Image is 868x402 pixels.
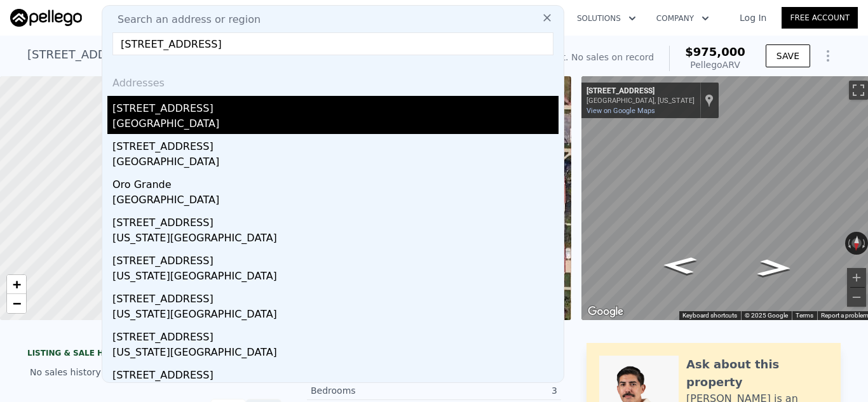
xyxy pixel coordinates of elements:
a: Terms [796,312,813,319]
div: [GEOGRAPHIC_DATA], [US_STATE] [587,97,695,105]
path: Go West, W 78th Pl [743,255,806,281]
div: [STREET_ADDRESS] [112,325,559,345]
div: [US_STATE][GEOGRAPHIC_DATA] [112,231,559,248]
button: Solutions [567,7,646,30]
button: Company [646,7,719,30]
div: Oro Grande [112,172,559,192]
a: View on Google Maps [587,107,655,115]
button: Toggle fullscreen view [849,81,868,100]
div: No sales history record for this property. [27,361,281,384]
div: [STREET_ADDRESS] [112,134,559,154]
span: © 2025 Google [745,312,788,319]
img: Pellego [10,9,82,27]
a: Open this area in Google Maps (opens a new window) [585,304,627,320]
div: [STREET_ADDRESS] [112,363,559,383]
path: Go East, W 78th Pl [648,253,712,278]
div: Pellego ARV [685,58,745,71]
span: Search an address or region [107,12,261,27]
button: Show Options [815,43,841,69]
a: Zoom in [7,275,26,294]
div: [STREET_ADDRESS] [112,210,559,231]
div: [GEOGRAPHIC_DATA] [112,192,559,210]
button: Zoom in [847,268,866,287]
button: Rotate counterclockwise [845,232,852,255]
a: Log In [724,11,782,24]
div: LISTING & SALE HISTORY [27,348,281,361]
div: Off Market. No sales on record [519,51,654,64]
div: [STREET_ADDRESS] [587,86,695,97]
div: [STREET_ADDRESS] , [GEOGRAPHIC_DATA] , CA 90043 [27,46,332,64]
button: Rotate clockwise [861,232,868,255]
div: [GEOGRAPHIC_DATA] [112,154,559,172]
span: $975,000 [685,45,745,58]
div: Addresses [107,65,559,96]
button: Reset the view [851,231,862,255]
button: SAVE [766,44,810,67]
div: 3 [434,384,557,397]
img: Google [585,304,627,320]
div: [US_STATE][GEOGRAPHIC_DATA] [112,345,559,363]
div: [US_STATE][GEOGRAPHIC_DATA] [112,269,559,286]
button: Zoom out [847,288,866,307]
span: + [13,276,21,292]
button: Keyboard shortcuts [682,311,737,320]
div: [US_STATE][GEOGRAPHIC_DATA] [112,307,559,325]
div: Ask about this property [686,356,828,391]
a: Free Account [782,7,858,29]
span: − [13,295,21,311]
div: [STREET_ADDRESS] [112,286,559,307]
div: [STREET_ADDRESS] [112,248,559,269]
a: Zoom out [7,294,26,313]
div: Bedrooms [311,384,434,397]
input: Enter an address, city, region, neighborhood or zip code [112,32,553,55]
div: [GEOGRAPHIC_DATA] [112,116,559,134]
div: [STREET_ADDRESS] [112,96,559,116]
a: Show location on map [705,93,714,107]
